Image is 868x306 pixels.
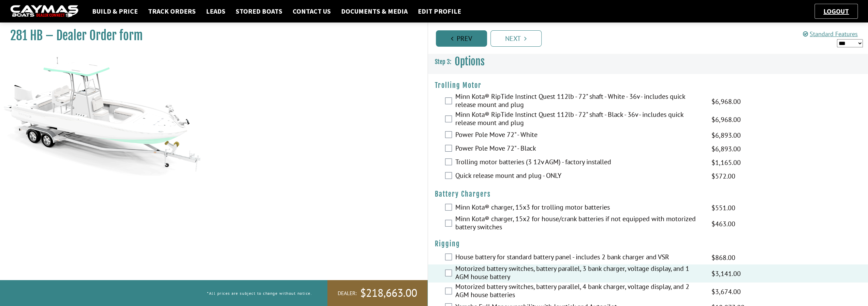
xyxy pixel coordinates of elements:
[338,290,357,297] span: Dealer:
[711,219,735,229] span: $463.00
[455,110,703,128] label: Minn Kota® RipTide Instinct Quest 112lb - 72" shaft - Black - 36v - includes quick release mount ...
[711,287,741,297] span: $3,674.00
[10,5,78,18] img: caymas-dealer-connect-2ed40d3bc7270c1d8d7ffb4b79bf05adc795679939227970def78ec6f6c03838.gif
[711,171,735,181] span: $572.00
[207,288,312,299] p: *All prices are subject to change without notice.
[435,240,862,248] h4: Rigging
[455,171,703,181] label: Quick release mount and plug - ONLY
[711,130,741,140] span: $6,893.00
[10,28,410,43] h1: 281 HB – Dealer Order form
[455,92,703,110] label: Minn Kota® RipTide Instinct Quest 112lb - 72" shaft - White - 36v - includes quick release mount ...
[455,264,703,282] label: Motorized battery switches, battery parallel, 3 bank charger, voltage display, and 1 AGM house ba...
[435,81,862,90] h4: Trolling Motor
[455,203,703,213] label: Minn Kota® charger, 15x3 for trolling motor batteries
[455,253,703,263] label: House battery for standard battery panel - includes 2 bank charger and VSR
[711,157,741,168] span: $1,165.00
[711,269,741,279] span: $3,141.00
[711,203,735,213] span: $551.00
[232,7,286,16] a: Stored Boats
[203,7,229,16] a: Leads
[455,131,703,140] label: Power Pole Move 72" - White
[711,144,741,154] span: $6,893.00
[820,7,852,15] a: Logout
[711,96,741,107] span: $6,968.00
[338,7,411,16] a: Documents & Media
[455,158,703,168] label: Trolling motor batteries (3 12v AGM) - factory installed
[711,114,741,125] span: $6,968.00
[327,280,427,306] a: Dealer:$218,663.00
[803,30,858,38] a: Standard Features
[455,215,703,233] label: Minn Kota® charger, 15x2 for house/crank batteries if not equipped with motorized battery switches
[289,7,334,16] a: Contact Us
[455,144,703,154] label: Power Pole Move 72" - Black
[455,282,703,301] label: Motorized battery switches, battery parallel, 4 bank charger, voltage display, and 2 AGM house ba...
[145,7,199,16] a: Track Orders
[414,7,465,16] a: Edit Profile
[711,253,735,263] span: $868.00
[436,30,487,47] a: Prev
[435,190,862,198] h4: Battery Chargers
[360,286,417,300] span: $218,663.00
[490,30,542,47] a: Next
[89,7,141,16] a: Build & Price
